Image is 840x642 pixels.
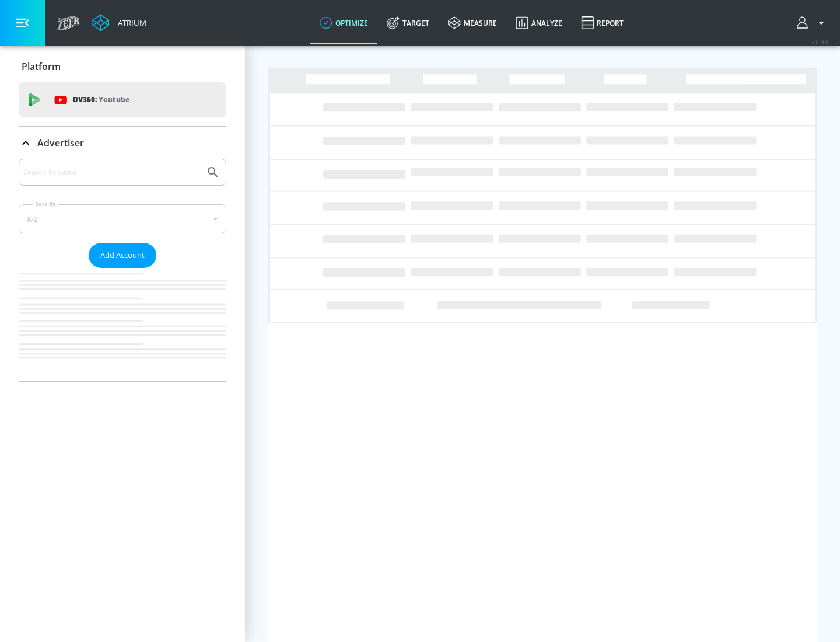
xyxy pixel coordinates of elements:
a: Analyze [506,2,572,44]
a: measure [439,2,506,44]
nav: list of Advertiser [19,268,226,381]
div: Platform [19,50,226,83]
p: DV360: [73,93,129,106]
div: Atrium [113,18,146,28]
div: Advertiser [19,127,226,159]
a: Report [572,2,633,44]
p: Advertiser [37,137,84,149]
a: Atrium [92,14,146,32]
a: Target [377,2,439,44]
button: Add Account [89,243,156,268]
div: DV360: Youtube [19,82,226,117]
div: Advertiser [19,159,226,381]
input: Search by name [23,165,200,180]
div: A-Z [19,204,226,233]
p: Platform [22,60,61,73]
p: Youtube [99,93,129,106]
span: Add Account [100,249,145,262]
span: v 4.19.0 [812,39,828,45]
label: Sort By [33,200,58,208]
a: optimize [310,2,377,44]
